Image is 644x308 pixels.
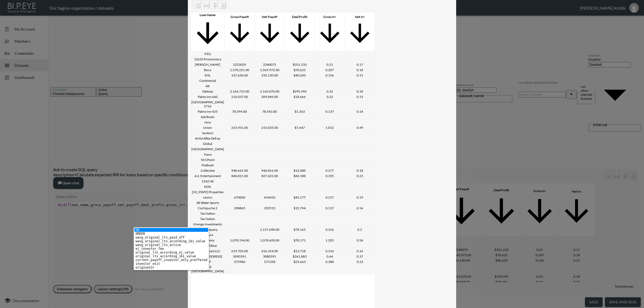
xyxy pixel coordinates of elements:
[345,259,375,264] th: 0.23
[345,125,375,130] th: 0.49
[191,78,224,83] th: Continental
[255,73,284,78] th: 535,130.00
[315,94,345,99] th: 0.22
[225,249,254,254] th: 619,705.00
[345,15,374,49] span: Net Irr
[315,89,345,94] th: 0.22
[285,15,314,49] span: Deal Profit
[225,94,254,99] th: 210,037.00
[315,15,344,49] span: Gross Irr
[255,109,284,114] th: 78,543.00
[315,195,345,200] th: 0.217
[255,15,284,49] span: Net Payoff
[255,195,284,200] th: 654433
[345,73,375,78] th: 0.15
[255,238,284,243] th: 1,078,428.00
[134,236,208,239] li: wavg_original_ltv_paid_off
[345,94,375,99] th: 0.15
[345,109,375,114] th: 0.14
[315,259,345,264] th: 0.388
[134,247,208,251] li: ej_investor_fee
[255,125,284,130] th: 215,035.00
[285,125,314,130] th: $7,647
[191,147,224,152] th: Palm City
[191,174,224,178] th: A.S. Entertainment
[345,249,375,254] th: 0.16
[255,249,284,254] th: 616,314.00
[134,232,208,236] li: ORDER
[255,227,284,232] th: 2,157,698.00
[191,94,224,99] th: Palms Inn 660
[285,238,314,243] th: $70,171
[134,239,208,243] li: wavg_original_ltv_accotding_ibi_value
[315,227,345,232] th: 0.316
[315,125,345,130] th: 1.012
[315,168,345,173] th: 0.277
[134,258,208,262] li: current_payoff_investor_only_preffered
[345,174,375,178] th: 0.23
[225,254,254,259] th: 3090391
[134,254,208,258] li: original_ltv_according_ibi_value
[285,254,314,259] th: $261,883
[345,62,375,67] th: 0.17
[255,94,284,99] th: 209,849.00
[191,184,224,189] th: KDG
[315,206,345,211] th: 0.137
[225,259,254,264] th: 575986
[225,73,254,78] th: 537,630.00
[285,89,314,94] th: $295,992
[225,15,254,49] span: Gross Payoff
[134,266,208,269] li: originator
[191,100,224,109] th: Palms Inn 2716
[191,73,224,78] th: ENL
[225,15,254,19] div: Gross Payoff
[255,174,284,178] th: 827,422.00
[191,62,224,67] th: Gail Papas
[345,238,375,243] th: 0.54
[285,259,314,264] th: $25,663
[191,190,224,195] th: Florida Properties
[134,251,208,254] li: original_ltv_according_ej_value
[191,179,224,184] th: 1242 NE
[225,174,254,178] th: 840,821.00
[255,168,284,173] th: 946,816.00
[255,62,284,67] th: 2240075
[191,89,224,94] th: Delmay
[255,259,284,264] th: 571358
[285,62,314,67] th: $351,233
[191,222,224,227] th: Orengo Investments
[315,62,345,67] th: 0.21
[225,206,254,211] th: 298865
[285,174,314,178] th: $84,188
[191,57,224,62] th: 12635 Promontory
[191,163,224,168] th: Flatbush
[285,227,314,232] th: $78,165
[191,109,224,114] th: Palms Inn 425
[225,62,254,67] th: 2253029
[285,68,314,72] th: $70,625
[285,94,314,99] th: $18,666
[315,249,345,254] th: 0.316
[191,168,224,173] th: Collective
[191,141,224,146] th: Global
[255,206,284,211] th: 292515
[285,73,314,78] th: $40,650
[225,68,254,72] th: 1,570,221.00
[191,120,224,125] th: Iony
[191,157,224,162] th: 50 S Point
[315,238,345,243] th: 1.203
[345,206,375,211] th: 0.14
[315,15,344,19] div: Gross Irr
[315,174,345,178] th: 0.355
[345,254,375,259] th: 0.37
[191,84,224,89] th: Alt
[345,195,375,200] th: 0.19
[225,89,254,94] th: 2,164,715.00
[315,68,345,72] th: 0.207
[191,68,224,72] th: Boca
[255,15,284,19] div: Net Payoff
[134,262,208,266] li: investor_exit
[315,73,345,78] th: 0.156
[191,13,224,50] span: Loan Name
[345,168,375,173] th: 0.18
